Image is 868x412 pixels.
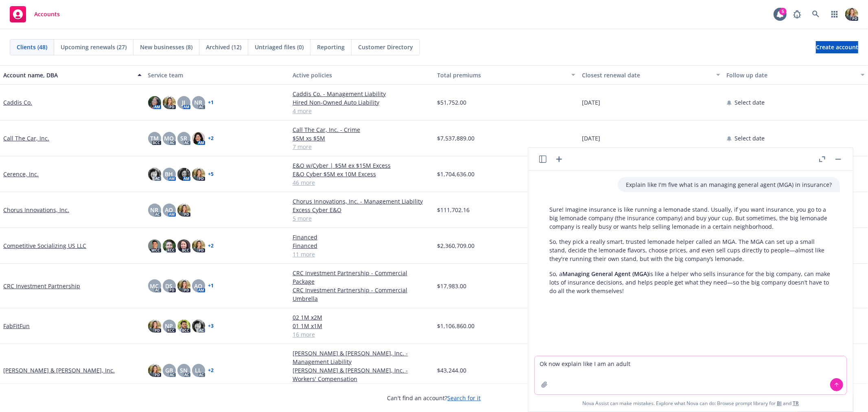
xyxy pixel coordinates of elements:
a: Search for it [448,394,481,402]
span: $7,537,889.00 [437,134,475,142]
img: photo [177,320,190,333]
span: GB [165,366,173,375]
a: Accounts [7,3,63,26]
img: photo [845,8,858,21]
span: Create account [816,39,858,55]
span: NR [151,206,159,214]
img: photo [148,239,161,252]
div: Closest renewal date [582,71,711,79]
span: $1,106,860.00 [437,322,475,330]
img: photo [177,239,190,252]
a: 16 more [293,330,431,339]
a: Search [808,6,824,22]
a: Financed [293,233,431,241]
span: $1,704,636.00 [437,170,475,178]
a: 4 more [293,107,431,115]
a: [PERSON_NAME] & [PERSON_NAME], Inc. - Workers' Compensation [293,366,431,383]
a: FabFitFun [3,322,30,330]
img: photo [192,320,205,333]
a: Caddis Co. - Management Liability [293,90,431,98]
span: JJ [182,98,186,107]
a: 11 more [293,250,431,259]
a: 5 more [293,383,431,392]
img: photo [177,204,190,217]
span: [DATE] [582,134,600,142]
img: photo [177,168,190,181]
span: Archived (12) [206,43,241,51]
span: NR [195,98,203,107]
span: Reporting [317,43,345,51]
a: Report a Bug [789,6,805,22]
span: AO [195,282,203,290]
span: $43,244.00 [437,366,467,375]
span: DS [166,282,173,290]
p: Explain like I'm five what is an managing general agent (MGA) in insurance? [626,180,832,189]
a: + 2 [208,136,214,141]
a: 02 1M x2M [293,313,431,322]
a: 7 more [293,142,431,151]
img: photo [148,168,161,181]
img: photo [177,279,190,292]
a: + 1 [208,100,214,105]
a: Create account [816,41,858,53]
span: Clients (48) [17,43,47,51]
p: So, they pick a really smart, trusted lemonade helper called an MGA. The MGA can set up a small s... [549,237,832,263]
button: Closest renewal date [579,65,724,85]
span: Accounts [34,11,60,18]
a: + 2 [208,368,214,373]
button: Active policies [289,65,434,85]
a: Call The Car, Inc. - Crime [293,125,431,134]
a: Competitive Socializing US LLC [3,241,86,250]
span: Managing General Agent (MGA) [562,270,649,278]
span: $2,360,709.00 [437,241,475,250]
span: Nova Assist can make mistakes. Explore what Nova can do: Browse prompt library for and [531,395,850,412]
span: Upcoming renewals (27) [61,43,127,51]
a: BI [777,400,782,407]
a: 5 more [293,214,431,223]
a: Chorus Innovations, Inc. - Management Liability [293,197,431,206]
a: Excess Cyber E&O [293,206,431,214]
span: MC [150,282,159,290]
div: Total premiums [437,71,567,79]
span: Can't find an account? [387,394,481,402]
img: photo [163,239,176,252]
span: [DATE] [582,98,600,107]
span: MQ [164,134,174,142]
a: CRC Investment Partnership [3,282,80,290]
a: Cerence, Inc. [3,170,39,178]
div: Active policies [293,71,431,79]
span: LL [195,366,202,375]
img: photo [148,320,161,333]
img: photo [192,132,205,145]
a: Caddis Co. [3,98,32,107]
span: BH [165,170,173,178]
a: + 2 [208,243,214,248]
a: CRC Investment Partnership - Commercial Umbrella [293,286,431,303]
a: Switch app [826,6,843,22]
a: CRC Investment Partnership - Commercial Package [293,269,431,286]
button: Total premiums [434,65,579,85]
a: + 1 [208,283,214,288]
span: $111,702.16 [437,206,470,214]
span: Select date [735,98,765,107]
a: E&O Cyber $5M ex 10M Excess [293,170,431,178]
div: Account name, DBA [3,71,133,79]
span: SR [180,134,187,142]
div: Service team [148,71,286,79]
p: Sure! Imagine insurance is like running a lemonade stand. Usually, if you want insurance, you go ... [549,205,832,231]
a: Call The Car, Inc. [3,134,49,142]
span: NP [165,322,173,330]
span: Customer Directory [358,43,413,51]
a: Chorus Innovations, Inc. [3,206,69,214]
div: Follow up date [727,71,856,79]
a: [PERSON_NAME] & [PERSON_NAME], Inc. [3,366,115,375]
span: TM [150,134,159,142]
span: Untriaged files (0) [255,43,304,51]
button: Service team [145,65,290,85]
a: 46 more [293,178,431,187]
a: + 3 [208,324,214,329]
span: $17,983.00 [437,282,467,290]
span: New businesses (8) [140,43,192,51]
a: Financed [293,241,431,250]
